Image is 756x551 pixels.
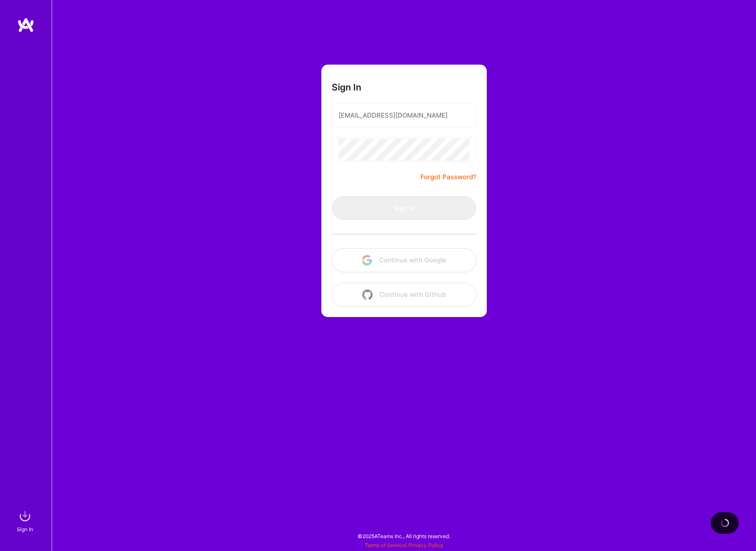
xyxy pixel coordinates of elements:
[17,17,34,33] img: logo
[332,82,361,93] h3: Sign In
[332,248,476,272] button: Continue with Google
[362,290,373,300] img: icon
[365,542,443,548] span: |
[339,104,470,126] input: Email...
[17,525,33,534] div: Sign In
[719,517,730,529] img: loading
[16,507,34,525] img: sign in
[365,542,405,548] a: Terms of Service
[332,283,476,307] button: Continue with Github
[362,255,372,265] img: icon
[18,507,34,534] a: sign inSign In
[332,196,476,220] button: Sign In
[420,172,476,182] a: Forgot Password?
[52,525,756,547] div: © 2025 ATeams Inc., All rights reserved.
[408,542,443,548] a: Privacy Policy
